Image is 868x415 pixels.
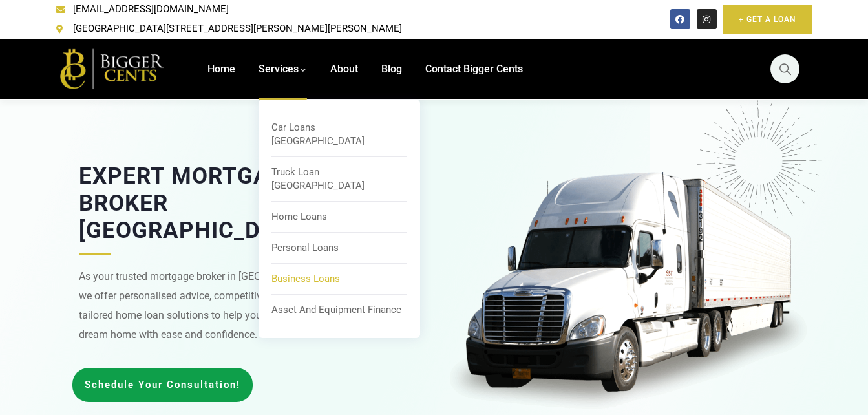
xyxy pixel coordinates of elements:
[271,242,339,253] span: Personal Loans
[271,211,327,222] span: Home Loans
[271,205,407,229] a: Home Loans
[70,19,402,39] span: [GEOGRAPHIC_DATA][STREET_ADDRESS][PERSON_NAME][PERSON_NAME]
[271,236,407,260] a: Personal Loans
[85,380,240,390] span: Schedule Your Consultation!
[271,298,407,322] a: Asset and Equipment Finance
[271,122,365,147] span: Car Loans [GEOGRAPHIC_DATA]
[56,46,169,91] img: Home
[271,304,401,315] span: Asset and Equipment Finance
[330,39,358,100] a: About
[271,267,407,291] a: Business Loans
[271,160,407,198] a: Truck Loan [GEOGRAPHIC_DATA]
[259,63,299,75] span: Services
[381,63,402,75] span: Blog
[425,63,523,75] span: Contact Bigger Cents
[441,172,816,414] img: best mortgage broker melbourne
[271,166,365,191] span: Truck Loan [GEOGRAPHIC_DATA]
[739,13,796,26] span: + Get A Loan
[723,5,812,34] a: + Get A Loan
[259,39,307,100] a: Services
[72,368,253,402] a: Schedule Your Consultation!
[79,254,344,344] div: As your trusted mortgage broker in [GEOGRAPHIC_DATA], we offer personalised advice, competitive r...
[425,39,523,100] a: Contact Bigger Cents
[207,63,235,75] span: Home
[271,116,407,153] a: Car Loans [GEOGRAPHIC_DATA]
[381,39,402,100] a: Blog
[207,39,235,100] a: Home
[271,273,340,284] span: Business Loans
[330,63,358,75] span: About
[79,163,312,244] span: Expert Mortgage Broker [GEOGRAPHIC_DATA]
